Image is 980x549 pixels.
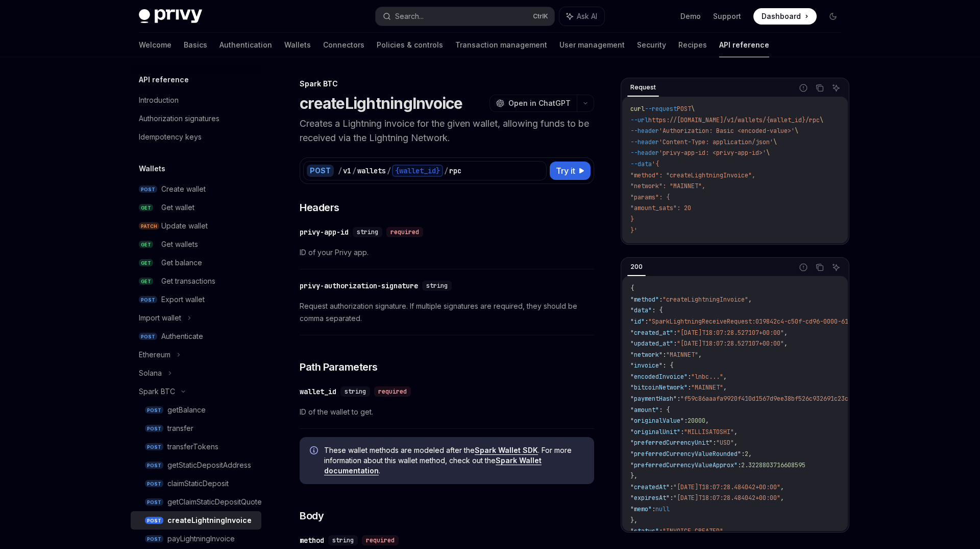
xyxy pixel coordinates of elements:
span: --data [630,160,652,168]
a: POSTgetClaimStaticDepositQuote [131,493,261,511]
span: 2.3228803716608595 [741,461,805,469]
a: Basics [184,33,207,57]
a: Transaction management [455,33,547,57]
button: Report incorrect code [797,81,810,95]
span: "MAINNET" [666,351,698,359]
div: Get wallets [161,238,198,250]
a: Demo [680,11,701,21]
div: privy-app-id [300,227,349,237]
span: "preferredCurrencyValueApprox" [630,461,738,469]
span: null [655,505,670,513]
span: "id" [630,317,645,326]
span: POST [145,406,163,414]
span: "network" [630,351,663,359]
span: "data" [630,306,652,314]
div: transferTokens [167,441,218,453]
span: POST [677,105,691,113]
a: POSTtransferTokens [131,438,261,456]
span: "preferredCurrencyValueRounded" [630,450,741,458]
span: : [659,295,663,304]
div: Create wallet [161,183,206,195]
div: getClaimStaticDepositQuote [167,496,262,508]
span: POST [145,443,163,451]
span: , [723,373,727,381]
span: string [426,282,448,290]
h5: API reference [139,74,189,86]
span: ID of your Privy app. [300,246,594,259]
div: v1 [343,166,351,176]
span: \ [691,105,695,113]
span: : [713,439,716,447]
div: Idempotency keys [139,131,202,143]
span: : [673,339,677,348]
span: These wallet methods are modeled after the . For more information about this wallet method, check... [324,445,584,476]
a: Connectors [323,33,364,57]
span: "MILLISATOSHI" [684,428,734,436]
span: : [670,483,673,491]
div: Get balance [161,257,202,269]
span: "[DATE]T18:07:28.484042+00:00" [673,494,780,502]
div: required [374,386,411,397]
span: 'privy-app-id: <privy-app-id>' [659,149,766,157]
span: }, [630,472,638,480]
span: "method": "createLightningInvoice", [630,171,755,179]
span: "MAINNET" [691,383,723,392]
span: Ask AI [577,11,597,21]
div: Update wallet [161,220,208,232]
span: 20000 [688,417,705,425]
span: { [630,284,634,292]
span: Body [300,509,324,523]
span: "[DATE]T18:07:28.527107+00:00" [677,329,784,337]
div: Import wallet [139,312,181,324]
button: Ask AI [829,261,843,274]
span: POST [145,425,163,432]
span: 2 [745,450,748,458]
div: createLightningInvoice [167,514,252,527]
a: Recipes [678,33,707,57]
span: Try it [556,165,575,177]
div: Spark BTC [139,385,175,398]
div: 200 [627,261,646,273]
span: 'Authorization: Basic <encoded-value>' [659,127,795,135]
span: "amount_sats": 20 [630,204,691,212]
span: "createdAt" [630,483,670,491]
span: --header [630,127,659,135]
a: Policies & controls [377,33,443,57]
span: : [680,428,684,436]
div: Get transactions [161,275,215,287]
span: , [784,339,788,348]
a: POSTtransfer [131,419,261,438]
span: GET [139,278,153,285]
span: "network": "MAINNET", [630,182,705,190]
span: , [748,450,752,458]
span: https://[DOMAIN_NAME]/v1/wallets/{wallet_id}/rpc [648,116,820,124]
div: required [362,535,399,545]
span: POST [139,186,157,193]
div: / [338,166,342,176]
span: POST [145,517,163,524]
a: User management [559,33,625,57]
div: Search... [395,10,424,22]
a: Support [713,11,741,21]
span: string [345,387,366,396]
a: Introduction [131,91,261,109]
span: "originalUnit" [630,428,680,436]
span: "memo" [630,505,652,513]
span: : [645,317,648,326]
div: method [300,535,324,545]
div: claimStaticDeposit [167,477,229,490]
a: Authorization signatures [131,109,261,128]
span: , [698,351,702,359]
a: Wallets [284,33,311,57]
span: curl [630,105,645,113]
span: "originalValue" [630,417,684,425]
button: Ask AI [829,81,843,95]
span: \ [820,116,823,124]
span: "created_at" [630,329,673,337]
a: POSTcreateLightningInvoice [131,511,261,530]
span: , [723,527,727,535]
span: : { [652,306,663,314]
span: , [780,483,784,491]
button: Copy the contents from the code block [813,81,826,95]
span: "[DATE]T18:07:28.484042+00:00" [673,483,780,491]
